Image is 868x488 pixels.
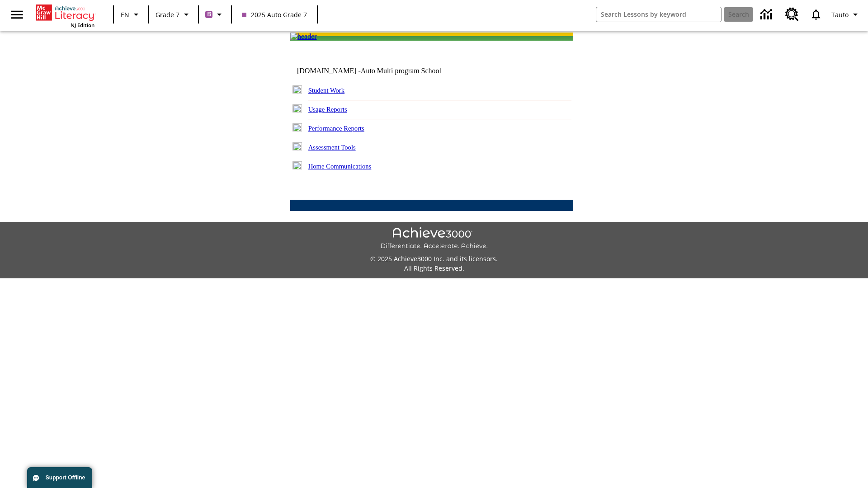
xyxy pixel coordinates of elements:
td: [DOMAIN_NAME] - [297,67,463,75]
img: header [290,33,317,41]
span: NJ Edition [71,22,94,28]
nobr: Auto Multi program School [361,67,441,75]
a: Resource Center, Will open in new tab [780,2,804,27]
button: Profile/Settings [828,6,864,23]
span: Tauto [831,10,849,19]
button: Support Offline [27,467,92,488]
span: EN [121,10,129,19]
a: Student Work [308,87,344,94]
a: Notifications [804,3,828,26]
span: Grade 7 [156,10,179,19]
button: Open side menu [4,1,30,28]
img: plus.gif [292,85,302,94]
a: Home Communications [308,163,372,170]
button: Boost Class color is purple. Change class color [202,6,228,23]
button: Grade: Grade 7, Select a grade [152,6,195,23]
img: plus.gif [292,161,302,169]
a: Assessment Tools [308,144,356,151]
input: search field [596,7,721,22]
span: 2025 Auto Grade 7 [242,10,307,19]
img: plus.gif [292,104,302,113]
a: Data Center [755,2,780,27]
button: Language: EN, Select a language [117,6,146,23]
a: Usage Reports [308,106,347,113]
div: Home [36,3,94,28]
a: Performance Reports [308,125,364,132]
img: plus.gif [292,142,302,150]
span: Support Offline [46,474,85,481]
img: Achieve3000 Differentiate Accelerate Achieve [380,227,488,250]
img: plus.gif [292,123,302,131]
span: B [207,9,211,20]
